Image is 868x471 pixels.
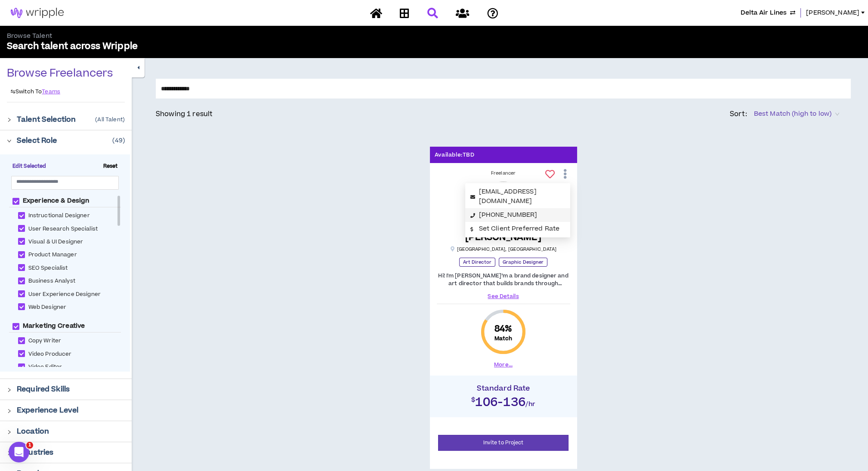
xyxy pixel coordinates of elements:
[7,40,434,52] p: Search talent across Wripple
[479,210,537,219] a: [PHONE_NUMBER]
[25,290,104,299] span: User Experience Designer
[25,264,71,272] span: SEO Specialist
[434,384,573,393] h4: Standard Rate
[7,32,434,40] p: Browse Talent
[42,88,60,95] a: Teams
[25,212,93,220] span: Instructional Designer
[25,225,101,233] span: User Research Specialist
[17,135,57,146] p: Select Role
[494,323,512,335] span: 84 %
[7,451,12,456] span: right
[10,88,42,95] p: Switch To
[459,258,495,267] p: Art Director
[9,442,29,462] iframe: Intercom live chat
[17,447,53,458] p: Industries
[499,258,548,267] p: Graphic Designer
[479,187,537,206] a: [EMAIL_ADDRESS][DOMAIN_NAME]
[494,361,513,369] button: More...
[7,430,12,434] span: right
[9,163,50,170] span: Edit Selected
[437,272,570,287] p: Hi! I'm [PERSON_NAME]’m a brand designer and art director that builds brands through strategy and...
[156,109,213,119] p: Showing 1 result
[26,442,33,449] span: 1
[434,393,573,408] h2: $106-136
[10,89,15,94] span: swap
[17,426,49,437] p: Location
[741,8,795,18] button: Delta Air Lines
[7,409,12,413] span: right
[25,350,75,358] span: Video Producer
[730,109,747,119] p: Sort:
[25,238,87,246] span: Visual & UI Designer
[435,151,475,159] p: Available: TBD
[17,384,70,394] p: Required Skills
[19,197,93,205] span: Experience & Design
[19,322,89,330] span: Marketing Creative
[25,251,80,259] span: Product Manager
[479,224,560,233] span: Set Client Preferred Rate
[17,114,76,125] p: Talent Selection
[7,117,12,122] span: right
[494,335,513,342] small: Match
[100,163,121,170] span: Reset
[754,108,839,120] span: Best Match (high to low)
[112,136,125,145] p: ( 49 )
[7,139,12,143] span: right
[25,337,65,345] span: Copy Writer
[437,292,570,300] a: See Details
[437,170,570,177] div: Freelancer
[450,246,557,252] p: [GEOGRAPHIC_DATA] , [GEOGRAPHIC_DATA]
[95,116,125,123] p: ( All Talent )
[17,405,78,416] p: Experience Level
[806,8,859,18] span: [PERSON_NAME]
[7,388,12,392] span: right
[7,67,113,80] p: Browse Freelancers
[25,303,70,311] span: Web Designer
[438,435,569,451] button: Invite to Project
[25,277,79,285] span: Business Analyst
[525,400,535,409] span: /hr
[741,8,787,18] span: Delta Air Lines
